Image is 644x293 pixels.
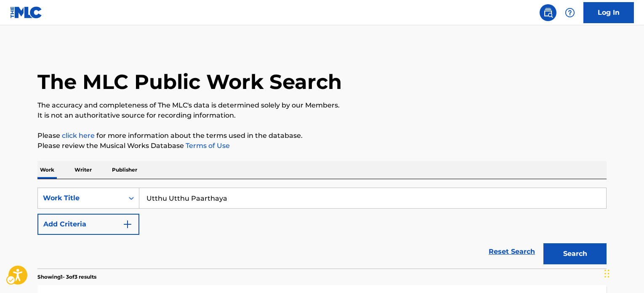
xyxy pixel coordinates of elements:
[37,188,607,269] form: Search Form
[583,2,634,23] a: Log In
[602,253,644,293] iframe: Hubspot Iframe
[37,100,607,110] p: The accuracy and completeness of The MLC's data is determined solely by our Members.
[565,8,575,18] img: help
[602,253,644,293] div: Chat Widget
[604,261,609,286] div: Drag
[37,273,96,281] p: Showing 1 - 3 of 3 results
[484,242,539,261] a: Reset Search
[37,69,342,94] h1: The MLC Public Work Search
[37,214,139,235] button: Add Criteria
[184,142,230,150] a: Terms of Use
[37,131,607,141] p: Please for more information about the terms used in the database.
[124,188,139,208] div: On
[543,243,607,264] button: Search
[37,141,607,151] p: Please review the Musical Works Database
[37,110,607,121] p: It is not an authoritative source for recording information.
[109,161,140,179] p: Publisher
[62,132,95,140] a: Music industry terminology | mechanical licensing collective
[43,193,119,203] div: Work Title
[122,219,133,229] img: 9d2ae6d4665cec9f34b9.svg
[543,8,553,18] img: search
[10,6,43,19] img: MLC Logo
[37,161,57,179] p: Work
[139,188,606,208] input: Search...
[72,161,94,179] p: Writer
